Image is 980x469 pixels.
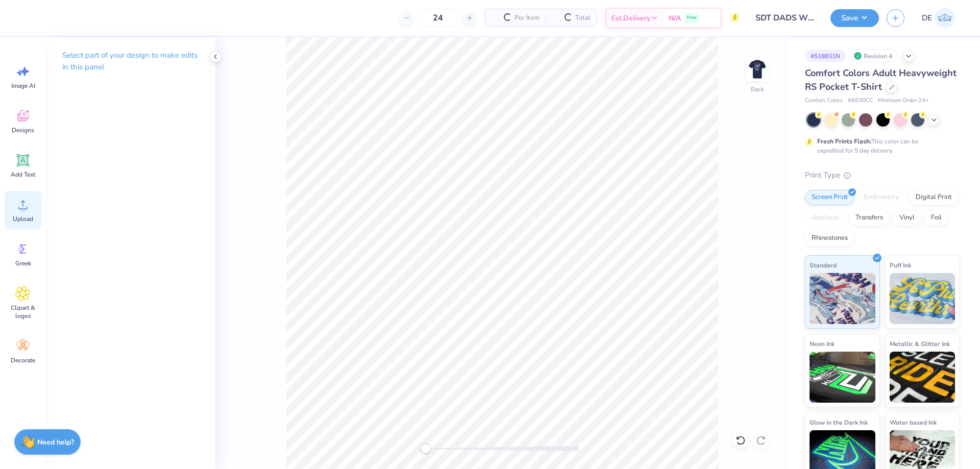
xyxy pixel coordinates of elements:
strong: Need help? [37,437,74,447]
span: Comfort Colors [805,96,843,105]
span: Water based Ink [890,417,937,428]
p: Select part of your design to make edits in this panel [62,50,199,73]
div: Rhinestones [805,231,854,246]
span: Est. Delivery [611,13,650,23]
img: Puff Ink [890,273,955,324]
span: Decorate [11,356,35,364]
span: Puff Ink [890,260,911,270]
img: Neon Ink [810,352,875,403]
span: Minimum Order: 24 + [878,96,929,105]
a: DE [917,8,960,28]
span: Neon Ink [810,338,835,349]
div: Revision 4 [851,50,898,62]
div: Applique [805,210,846,226]
span: Greek [15,259,31,267]
div: Foil [924,210,948,226]
span: # 6030CC [848,96,873,105]
span: Standard [810,260,837,270]
span: Comfort Colors Adult Heavyweight RS Pocket T-Shirt [805,67,957,93]
input: Untitled Design [748,8,823,28]
span: Image AI [11,82,35,90]
div: Accessibility label [421,443,431,454]
div: Digital Print [909,190,959,205]
div: This color can be expedited for 5 day delivery. [817,137,943,155]
div: Back [751,85,764,94]
span: Clipart & logos [6,304,40,320]
span: Per Item [514,13,540,23]
div: # 518831N [805,50,846,62]
strong: Fresh Prints Flash: [817,137,871,145]
img: Djian Evardoni [935,8,955,28]
img: Metallic & Glitter Ink [890,352,955,403]
span: N/A [669,13,681,23]
span: Total [575,13,591,23]
input: – – [418,9,458,27]
span: Designs [12,126,34,134]
img: Back [747,59,768,80]
span: Upload [13,215,33,223]
span: Free [687,14,697,21]
div: Screen Print [805,190,854,205]
span: Metallic & Glitter Ink [890,338,950,349]
div: Transfers [849,210,890,226]
div: Print Type [805,169,960,181]
img: Standard [810,273,875,324]
span: Add Text [11,170,35,179]
div: Embroidery [857,190,906,205]
button: Save [830,9,879,27]
span: DE [922,12,932,24]
span: Glow in the Dark Ink [810,417,868,428]
div: Vinyl [893,210,921,226]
